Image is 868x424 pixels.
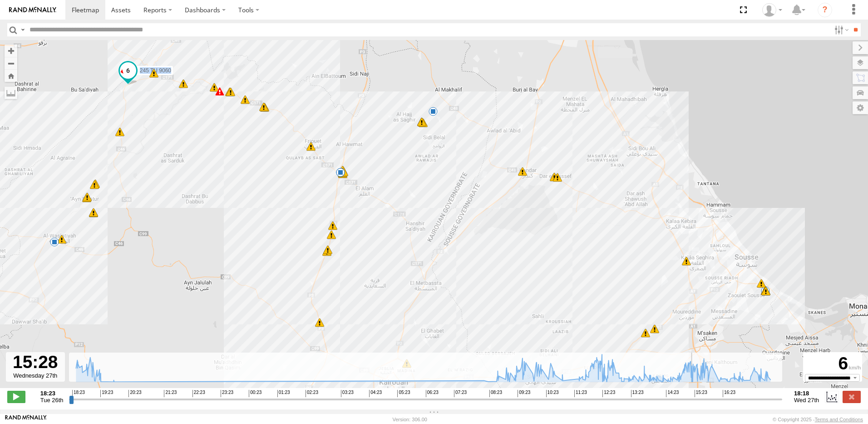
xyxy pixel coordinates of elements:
[843,391,861,403] label: Close
[794,397,819,404] span: Wed 27th Aug 2025
[853,101,868,114] label: Map Settings
[815,417,863,422] a: Terms and Conditions
[306,390,318,397] span: 02:23
[57,235,66,244] div: 17
[192,390,205,397] span: 22:23
[631,390,644,397] span: 13:23
[369,390,382,397] span: 04:23
[426,390,439,397] span: 06:23
[140,67,171,74] span: 245 TU 9060
[72,390,85,397] span: 18:23
[695,390,707,397] span: 15:23
[759,3,785,17] div: Nejah Benkhalifa
[5,86,17,99] label: Measure
[574,390,587,397] span: 11:23
[454,390,467,397] span: 07:23
[149,69,158,78] div: 9
[249,390,261,397] span: 00:23
[5,45,17,57] button: Zoom in
[818,3,832,17] i: ?
[397,390,410,397] span: 05:23
[221,390,233,397] span: 23:23
[164,390,177,397] span: 21:23
[393,417,427,422] div: Version: 306.00
[19,23,26,36] label: Search Query
[518,390,530,397] span: 09:23
[128,390,141,397] span: 20:23
[773,417,863,422] div: © Copyright 2025 -
[306,142,316,151] div: 5
[115,127,124,136] div: 11
[546,390,559,397] span: 10:23
[9,7,56,13] img: rand-logo.svg
[489,390,502,397] span: 08:23
[7,391,25,403] label: Play/Stop
[341,390,354,397] span: 03:23
[723,390,735,397] span: 16:23
[100,390,113,397] span: 19:23
[831,23,850,36] label: Search Filter Options
[277,390,290,397] span: 01:23
[40,390,64,397] strong: 18:23
[666,390,679,397] span: 14:23
[602,390,615,397] span: 12:23
[5,70,17,82] button: Zoom Home
[40,397,64,404] span: Tue 26th Aug 2025
[5,57,17,70] button: Zoom out
[794,390,819,397] strong: 18:18
[804,353,861,374] div: 6
[179,79,188,88] div: 5
[5,415,47,424] a: Visit our Website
